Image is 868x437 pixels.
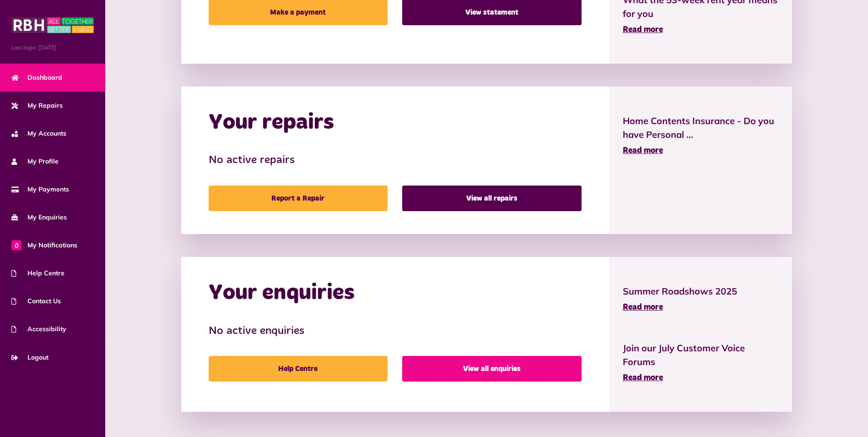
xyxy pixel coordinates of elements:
[11,268,65,278] span: Help Centre
[623,147,663,155] span: Read more
[11,324,66,334] span: Accessibility
[623,284,779,314] a: Summer Roadshows 2025 Read more
[11,185,69,194] span: My Payments
[209,356,388,382] a: Help Centre
[209,186,388,211] a: Report a Repair
[623,341,779,384] a: Join our July Customer Voice Forums Read more
[209,325,582,338] h3: No active enquiries
[623,374,663,382] span: Read more
[11,16,94,34] img: MyRBH
[623,114,779,142] span: Home Contents Insurance - Do you have Personal ...
[11,296,61,306] span: Contact Us
[11,240,22,250] span: 0
[11,213,67,222] span: My Enquiries
[11,101,63,110] span: My Repairs
[623,284,779,298] span: Summer Roadshows 2025
[11,240,77,250] span: My Notifications
[402,356,581,382] a: View all enquiries
[209,109,334,136] h2: Your repairs
[623,303,663,311] span: Read more
[402,186,581,211] a: View all repairs
[623,341,779,369] span: Join our July Customer Voice Forums
[11,73,62,82] span: Dashboard
[209,154,582,167] h3: No active repairs
[11,129,66,138] span: My Accounts
[11,353,49,362] span: Logout
[11,44,94,52] span: Last login: [DATE]
[623,114,779,157] a: Home Contents Insurance - Do you have Personal ... Read more
[209,280,355,306] h2: Your enquiries
[623,26,663,34] span: Read more
[11,157,59,166] span: My Profile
